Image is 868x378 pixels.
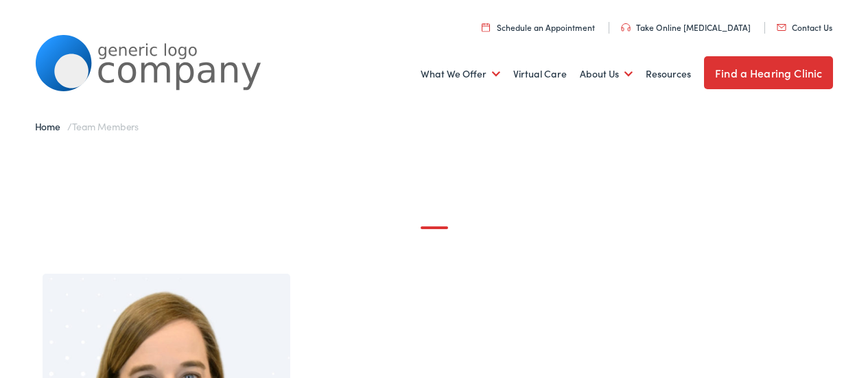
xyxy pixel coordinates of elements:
a: Home [35,119,67,133]
a: Take Online [MEDICAL_DATA] [621,21,751,33]
img: utility icon [482,23,490,32]
a: Resources [646,49,691,99]
img: utility icon [621,23,631,32]
img: utility icon [777,24,786,31]
a: Find a Hearing Clinic [704,56,833,89]
a: What We Offer [421,49,500,99]
a: Contact Us [777,21,832,33]
a: Schedule an Appointment [482,21,595,33]
span: Team Members [72,119,139,133]
a: About Us [580,49,633,99]
span: / [35,119,139,133]
a: Virtual Care [513,49,567,99]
